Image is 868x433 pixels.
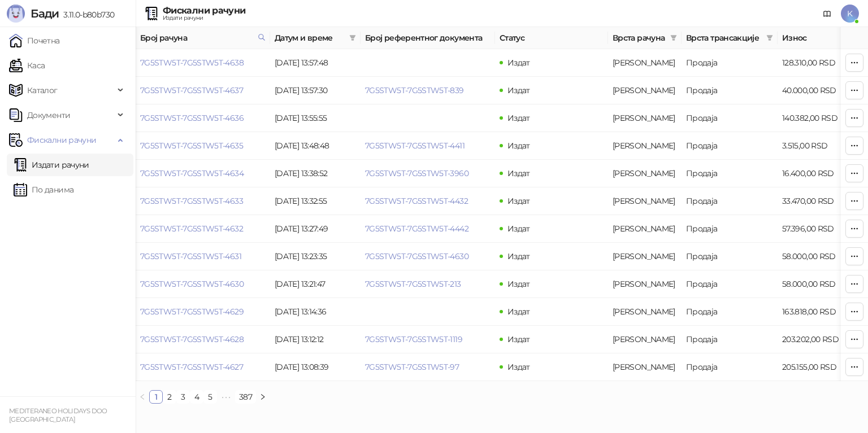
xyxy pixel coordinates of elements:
[507,141,530,151] span: Издат
[365,279,461,289] a: 7G5STW5T-7G5STW5T-213
[270,326,361,353] td: [DATE] 13:12:12
[14,178,73,201] a: По данима
[818,5,836,23] a: Документација
[365,334,462,344] a: 7G5STW5T-7G5STW5T-1119
[136,77,270,104] td: 7G5STW5T-7G5STW5T-4637
[140,334,244,344] a: 7G5STW5T-7G5STW5T-4628
[136,243,270,270] td: 7G5STW5T-7G5STW5T-4631
[778,104,857,132] td: 140.382,00 RSD
[31,7,59,20] span: Бади
[14,154,89,176] a: Издати рачуни
[236,391,255,403] a: 387
[686,32,762,44] span: Врста трансакције
[668,29,679,46] span: filter
[507,334,530,344] span: Издат
[270,353,361,381] td: [DATE] 13:08:39
[136,215,270,243] td: 7G5STW5T-7G5STW5T-4632
[782,32,841,44] span: Износ
[27,104,70,126] span: Документи
[176,390,190,404] li: 3
[365,362,459,372] a: 7G5STW5T-7G5STW5T-97
[682,104,778,132] td: Продаја
[608,27,682,49] th: Врста рачуна
[682,215,778,243] td: Продаја
[140,362,243,372] a: 7G5STW5T-7G5STW5T-4627
[507,362,530,372] span: Издат
[507,196,530,206] span: Издат
[163,391,176,403] a: 2
[9,407,107,423] small: MEDITERANEO HOLIDAYS DOO [GEOGRAPHIC_DATA]
[136,160,270,187] td: 7G5STW5T-7G5STW5T-4634
[507,168,530,178] span: Издат
[136,187,270,215] td: 7G5STW5T-7G5STW5T-4633
[136,298,270,326] td: 7G5STW5T-7G5STW5T-4629
[608,353,682,381] td: Аванс
[136,132,270,160] td: 7G5STW5T-7G5STW5T-4635
[136,270,270,298] td: 7G5STW5T-7G5STW5T-4630
[778,326,857,353] td: 203.202,00 RSD
[136,326,270,353] td: 7G5STW5T-7G5STW5T-4628
[682,77,778,104] td: Продаја
[136,353,270,381] td: 7G5STW5T-7G5STW5T-4627
[778,77,857,104] td: 40.000,00 RSD
[778,270,857,298] td: 58.000,00 RSD
[507,85,530,95] span: Издат
[9,54,45,77] a: Каса
[27,129,96,151] span: Фискални рачуни
[217,390,235,404] li: Следећих 5 Страна
[507,224,530,234] span: Издат
[682,132,778,160] td: Продаја
[778,49,857,77] td: 128.310,00 RSD
[347,29,358,46] span: filter
[608,270,682,298] td: Аванс
[507,307,530,317] span: Издат
[190,390,203,404] li: 4
[608,104,682,132] td: Аванс
[365,251,468,261] a: 7G5STW5T-7G5STW5T-4630
[163,390,176,404] li: 2
[764,29,775,46] span: filter
[140,224,243,234] a: 7G5STW5T-7G5STW5T-4632
[670,34,677,41] span: filter
[682,270,778,298] td: Продаја
[163,15,245,21] div: Издати рачуни
[217,390,235,404] span: •••
[270,104,361,132] td: [DATE] 13:55:55
[270,77,361,104] td: [DATE] 13:57:30
[613,32,666,44] span: Врста рачуна
[682,298,778,326] td: Продаја
[136,104,270,132] td: 7G5STW5T-7G5STW5T-4636
[136,49,270,77] td: 7G5STW5T-7G5STW5T-4638
[365,85,464,95] a: 7G5STW5T-7G5STW5T-839
[136,390,149,404] button: left
[140,113,244,123] a: 7G5STW5T-7G5STW5T-4636
[682,160,778,187] td: Продаја
[507,279,530,289] span: Издат
[270,270,361,298] td: [DATE] 13:21:47
[140,251,241,261] a: 7G5STW5T-7G5STW5T-4631
[163,6,245,15] div: Фискални рачуни
[235,390,256,404] li: 387
[59,10,114,20] span: 3.11.0-b80b730
[140,168,244,178] a: 7G5STW5T-7G5STW5T-4634
[841,5,859,23] span: K
[256,390,270,404] button: right
[140,85,243,95] a: 7G5STW5T-7G5STW5T-4637
[140,58,244,68] a: 7G5STW5T-7G5STW5T-4638
[365,168,468,178] a: 7G5STW5T-7G5STW5T-3960
[349,34,356,41] span: filter
[9,29,60,52] a: Почетна
[177,391,189,403] a: 3
[778,215,857,243] td: 57.396,00 RSD
[204,391,216,403] a: 5
[7,5,25,23] img: Logo
[256,390,270,404] li: Следећа страна
[270,243,361,270] td: [DATE] 13:23:35
[149,390,163,404] li: 1
[136,390,149,404] li: Претходна страна
[507,58,530,68] span: Издат
[140,196,243,206] a: 7G5STW5T-7G5STW5T-4633
[270,49,361,77] td: [DATE] 13:57:48
[190,391,203,403] a: 4
[365,141,465,151] a: 7G5STW5T-7G5STW5T-4411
